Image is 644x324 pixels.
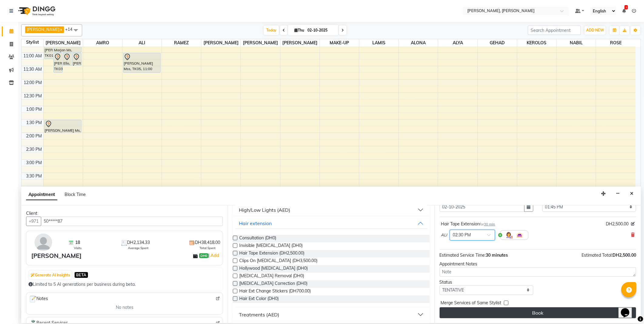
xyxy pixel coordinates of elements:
span: Appointment [26,189,57,200]
button: +971 [26,217,41,226]
div: 1:00 PM [25,106,43,113]
span: ALI [122,39,162,47]
span: ALYA [438,39,477,47]
a: Add [210,252,220,259]
button: Generate AI Insights [29,271,72,279]
span: 1 [625,5,628,9]
button: High/Low Lights (AED) [235,204,427,215]
img: Hairdresser.png [505,231,512,239]
span: [PERSON_NAME] [241,39,280,47]
div: 12:30 PM [23,93,43,99]
div: [PERSON_NAME] Mss, TK05, 11:00 AM-11:45 AM, Roots [123,53,160,73]
img: avatar [35,234,52,251]
button: ADD NEW [585,26,605,35]
span: NABIL [557,39,596,47]
span: [MEDICAL_DATA] Removal (DH0) [239,273,304,280]
div: Elle, TK06, 11:00 AM-11:30 AM, Hair Trim by [PERSON_NAME] [63,53,72,66]
span: KEROLOS [517,39,556,47]
div: 2:00 PM [25,133,43,139]
span: MAKE-UP [320,39,359,47]
i: Edit price [631,222,635,226]
button: Close [627,189,636,198]
span: ALI [441,232,447,238]
span: Clips On [MEDICAL_DATA] (DH3,500.00) [239,258,317,265]
div: 11:30 AM [22,66,43,73]
span: Estimated Service Time: [440,252,486,258]
span: [MEDICAL_DATA] Correction (DH0) [239,280,307,288]
span: 30 minutes [486,252,508,258]
input: Search Appointment [528,25,581,35]
div: [PERSON_NAME], TK01, 10:30 AM-11:15 AM, Roots [45,40,53,59]
a: x [59,27,62,32]
span: +14 [65,27,77,32]
span: DH2,134.33 [127,239,150,246]
div: 11:00 AM [22,53,43,59]
span: 30 min [484,222,495,226]
div: Stylist [22,39,43,46]
span: Invisible [MEDICAL_DATA] (DH0) [239,242,303,250]
span: RAMEZ [162,39,201,47]
span: ALONA [399,39,438,47]
input: 2025-10-02 [306,26,336,35]
div: Limited to 5 AI generations per business during beta. [29,281,220,288]
div: [PERSON_NAME], TK03, 11:00 AM-11:45 AM, Roots [54,53,62,73]
div: [PERSON_NAME], TK04, 11:00 AM-11:30 AM, Hair Cut by [PERSON_NAME] [72,53,81,66]
div: 3:30 PM [25,173,43,179]
span: DH2,500.00 [612,252,636,258]
div: 1:30 PM [25,120,43,126]
span: ADD NEW [586,28,604,32]
span: 18 [75,239,80,246]
span: Today [264,25,279,35]
span: DH0 [199,253,208,258]
span: Merge Services of Same Stylist [441,300,501,307]
span: [PERSON_NAME] [201,39,240,47]
span: Average Spent [128,246,149,250]
span: AMRO [83,39,122,47]
div: Status [440,279,533,285]
button: Treatments (AED) [235,309,427,320]
span: No notes [116,304,133,311]
div: High/Low Lights (AED) [239,206,290,214]
button: Hair extension [235,218,427,229]
div: 12:00 PM [23,79,43,86]
iframe: chat widget [619,300,638,318]
img: logo [15,2,57,19]
span: DH2,500.00 [606,221,629,227]
input: yyyy-mm-dd [440,202,525,212]
div: [PERSON_NAME] [31,251,82,260]
button: Book [440,307,636,318]
div: 2:30 PM [25,146,43,153]
div: Hair extension [239,220,272,227]
span: BETA [75,272,88,278]
span: Hair Tape Extension (DH2,500.00) [239,250,304,258]
input: Search by Name/Mobile/Email/Code [41,217,223,226]
div: Appointment Notes [440,261,636,267]
div: Hair Tape Extension [441,221,495,227]
span: Hollywood [MEDICAL_DATA] (DH0) [239,265,308,273]
span: GEHAD [478,39,517,47]
span: Visits [74,246,82,250]
span: Estimated Total: [582,252,612,258]
div: [PERSON_NAME] Ms, TK07, 01:30 PM-02:00 PM, Hair Cut by [PERSON_NAME] [45,120,82,133]
span: LAMIS [359,39,398,47]
span: DH38,418.00 [195,239,220,246]
div: Treatments (AED) [239,311,279,318]
div: Client [26,210,223,217]
span: [PERSON_NAME] [44,39,83,47]
span: Notes [29,295,48,303]
a: 1 [622,8,626,14]
span: [PERSON_NAME] [27,27,59,32]
span: ROSE [596,39,636,47]
span: Total Spent [200,246,216,250]
small: for [480,222,495,226]
span: Consultation (DH0) [239,235,276,242]
span: Hair Ext Color (DH0) [239,295,279,303]
img: Interior.png [516,231,523,239]
div: 3:00 PM [25,160,43,166]
span: [PERSON_NAME] [280,39,320,47]
span: Thu [293,28,306,32]
span: | [208,252,220,259]
span: Hair Ext Change Stickers (DH700.00) [239,288,311,295]
span: Block Time [65,192,86,197]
